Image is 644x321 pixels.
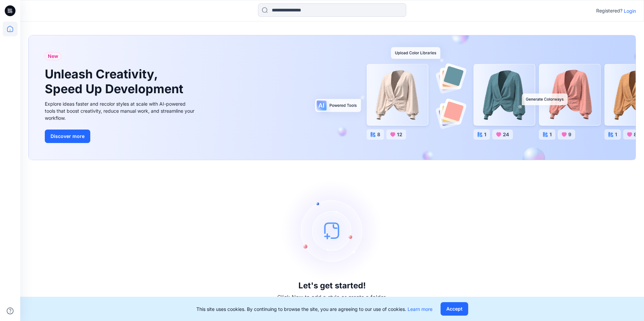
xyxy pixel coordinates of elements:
span: New [48,52,58,60]
a: Learn more [408,306,432,312]
div: Explore ideas faster and recolor styles at scale with AI-powered tools that boost creativity, red... [45,100,196,121]
button: Discover more [45,130,90,143]
p: Login [624,7,636,14]
a: Discover more [45,130,196,143]
button: Accept [441,302,468,316]
p: This site uses cookies. By continuing to browse the site, you are agreeing to our use of cookies. [196,306,432,313]
h3: Let's get started! [298,281,366,290]
h1: Unleash Creativity, Speed Up Development [45,67,186,96]
img: empty-state-image.svg [282,180,383,281]
p: Registered? [596,7,622,15]
p: Click New to add a style or create a folder. [277,293,387,301]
